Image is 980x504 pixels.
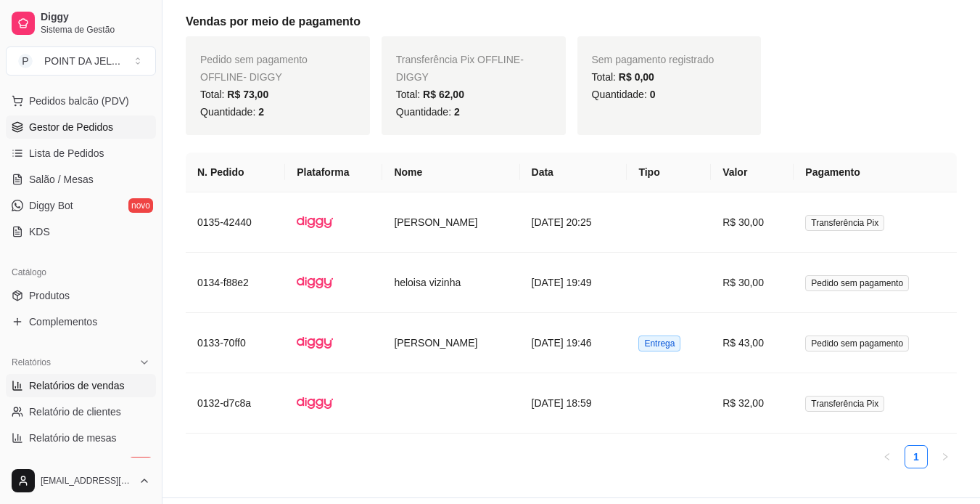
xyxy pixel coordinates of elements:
[29,146,104,160] span: Lista de Pedidos
[6,115,156,139] a: Gestor de Pedidos
[805,275,909,291] span: Pedido sem pagamento
[382,313,519,373] td: [PERSON_NAME]
[44,54,120,68] div: POINT DA JEL ...
[297,264,333,301] img: diggy
[18,54,33,68] span: P
[396,89,464,100] span: Total:
[638,336,680,351] span: Entrega
[883,452,892,461] span: left
[285,153,382,192] th: Plataforma
[6,261,156,284] div: Catálogo
[592,71,654,83] span: Total:
[805,396,884,412] span: Transferência Pix
[876,445,899,468] button: left
[396,54,524,83] span: Transferência Pix OFFLINE - DIGGY
[876,445,899,468] li: Previous Page
[592,54,715,65] span: Sem pagamento registrado
[423,89,464,100] span: R$ 62,00
[627,153,711,192] th: Tipo
[6,46,156,76] button: Select a team
[905,446,927,468] a: 1
[6,374,156,397] a: Relatórios de vendas
[29,94,129,108] span: Pedidos balcão (PDV)
[200,54,308,83] span: Pedido sem pagamento OFFLINE - DIGGY
[805,215,884,231] span: Transferência Pix
[711,253,794,313] td: R$ 30,00
[711,192,794,253] td: R$ 30,00
[382,253,519,313] td: heloisa vizinha
[41,24,150,36] span: Sistema de Gestão
[805,336,909,351] span: Pedido sem pagamento
[934,445,957,468] li: Next Page
[711,313,794,373] td: R$ 43,00
[6,6,156,41] a: DiggySistema de Gestão
[6,142,156,165] a: Lista de Pedidos
[227,89,268,100] span: R$ 73,00
[6,220,156,243] a: KDS
[200,89,268,100] span: Total:
[297,204,333,240] img: diggy
[6,426,156,450] a: Relatório de mesas
[520,313,627,373] td: [DATE] 19:46
[454,106,460,118] span: 2
[29,198,73,213] span: Diggy Bot
[382,192,519,253] td: [PERSON_NAME]
[650,89,656,100] span: 0
[297,385,333,421] img: diggy
[905,445,928,468] li: 1
[29,224,50,239] span: KDS
[41,11,150,24] span: Diggy
[6,89,156,113] button: Pedidos balcão (PDV)
[29,314,97,329] span: Complementos
[6,284,156,307] a: Produtos
[29,431,117,445] span: Relatório de mesas
[41,475,133,487] span: [EMAIL_ADDRESS][DOMAIN_NAME]
[29,378,125,393] span: Relatórios de vendas
[186,192,285,253] td: 0135-42440
[619,71,654,83] span: R$ 0,00
[941,452,950,461] span: right
[6,194,156,217] a: Diggy Botnovo
[186,313,285,373] td: 0133-70ff0
[711,373,794,434] td: R$ 32,00
[520,153,627,192] th: Data
[29,405,121,419] span: Relatório de clientes
[520,373,627,434] td: [DATE] 18:59
[186,253,285,313] td: 0134-f88e2
[29,288,70,303] span: Produtos
[186,153,285,192] th: N. Pedido
[6,168,156,191] a: Salão / Mesas
[520,192,627,253] td: [DATE] 20:25
[297,325,333,361] img: diggy
[6,400,156,423] a: Relatório de clientes
[6,452,156,476] a: Relatório de fidelidadenovo
[29,172,94,187] span: Salão / Mesas
[200,106,264,118] span: Quantidade:
[592,89,656,100] span: Quantidade:
[12,357,51,368] span: Relatórios
[6,310,156,333] a: Complementos
[711,153,794,192] th: Valor
[186,373,285,434] td: 0132-d7c8a
[794,153,957,192] th: Pagamento
[186,13,957,31] h5: Vendas por meio de pagamento
[258,106,264,118] span: 2
[29,457,130,471] span: Relatório de fidelidade
[934,445,957,468] button: right
[520,253,627,313] td: [DATE] 19:49
[382,153,519,192] th: Nome
[29,120,113,134] span: Gestor de Pedidos
[6,463,156,498] button: [EMAIL_ADDRESS][DOMAIN_NAME]
[396,106,460,118] span: Quantidade:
